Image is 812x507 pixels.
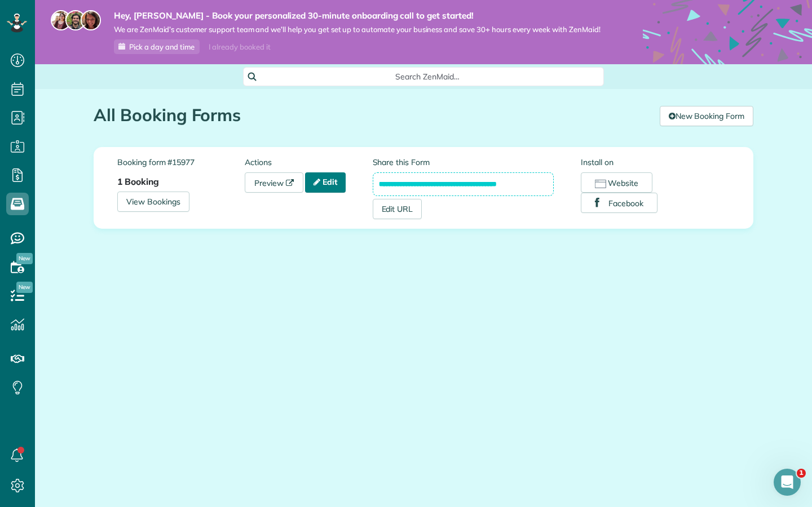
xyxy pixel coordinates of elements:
[373,157,554,168] label: Share this Form
[245,172,303,193] a: Preview
[81,10,101,30] img: michelle-19f622bdf1676172e81f8f8fba1fb50e276960ebfe0243fe18214015130c80e4.jpg
[129,42,195,51] span: Pick a day and time
[305,172,346,193] a: Edit
[114,39,200,54] a: Pick a day and time
[774,469,801,496] iframe: Intercom live chat
[16,253,33,264] span: New
[94,106,651,124] h1: All Booking Forms
[581,172,652,193] button: Website
[117,192,189,212] a: View Bookings
[581,157,730,168] label: Install on
[797,469,806,478] span: 1
[373,199,422,219] a: Edit URL
[114,25,601,34] span: We are ZenMaid’s customer support team and we’ll help you get set up to automate your business an...
[65,10,86,30] img: jorge-587dff0eeaa6aab1f244e6dc62b8924c3b6ad411094392a53c71c6c4a576187d.jpg
[202,40,277,54] div: I already booked it
[660,106,753,126] a: New Booking Form
[117,176,159,187] strong: 1 Booking
[581,193,657,213] button: Facebook
[51,10,71,30] img: maria-72a9807cf96188c08ef61303f053569d2e2a8a1cde33d635c8a3ac13582a053d.jpg
[245,157,372,168] label: Actions
[114,10,601,21] strong: Hey, [PERSON_NAME] - Book your personalized 30-minute onboarding call to get started!
[117,157,245,168] label: Booking form #15977
[16,282,33,293] span: New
